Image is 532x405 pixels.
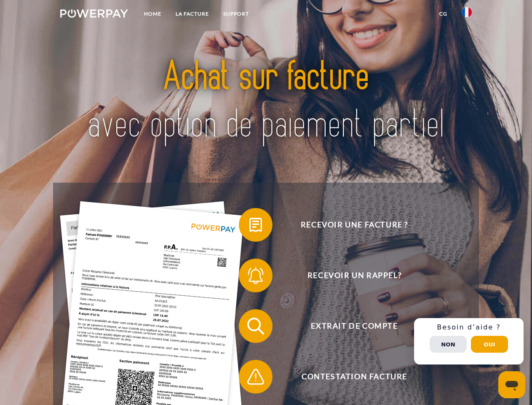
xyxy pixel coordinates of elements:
img: fr [462,7,472,17]
img: qb_bill.svg [245,214,266,235]
img: qb_search.svg [245,316,266,337]
span: Extrait de compte [251,309,457,343]
button: Recevoir une facture ? [239,208,458,242]
a: CG [432,6,454,22]
button: Oui [471,336,508,353]
span: Recevoir un rappel? [251,259,457,292]
div: Schnellhilfe [414,318,524,364]
a: Home [137,6,168,22]
button: Non [430,336,467,353]
h3: Besoin d’aide ? [419,323,519,332]
img: qb_warning.svg [245,366,266,387]
img: title-powerpay_fr.svg [80,40,452,162]
span: Recevoir une facture ? [251,208,457,242]
button: Contestation Facture [239,360,458,394]
a: Support [216,6,256,22]
button: Recevoir un rappel? [239,259,458,292]
a: LA FACTURE [168,6,216,22]
iframe: Bouton de lancement de la fenêtre de messagerie [498,371,525,398]
button: Extrait de compte [239,309,458,343]
img: qb_bell.svg [245,265,266,286]
span: Contestation Facture [251,360,457,394]
img: logo-powerpay-white.svg [60,9,128,18]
